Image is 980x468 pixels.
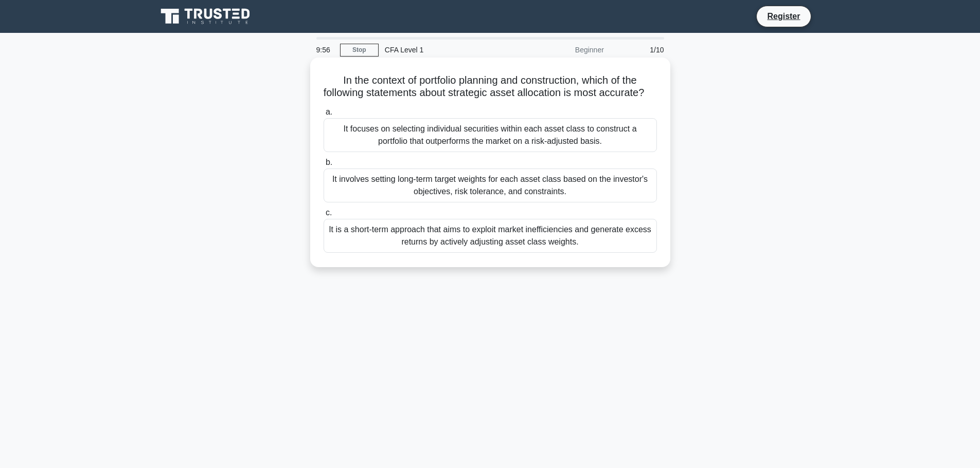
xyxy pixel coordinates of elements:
[326,158,332,166] span: b.
[310,40,340,60] div: 9:56
[379,40,520,60] div: CFA Level 1
[324,118,657,152] div: It focuses on selecting individual securities within each asset class to construct a portfolio th...
[323,74,658,100] h5: In the context of portfolio planning and construction, which of the following statements about st...
[610,40,670,60] div: 1/10
[326,208,332,217] span: c.
[326,107,332,116] span: a.
[340,44,379,57] a: Stop
[520,40,610,60] div: Beginner
[324,219,657,253] div: It is a short-term approach that aims to exploit market inefficiencies and generate excess return...
[324,169,657,202] div: It involves setting long-term target weights for each asset class based on the investor's objecti...
[761,10,806,23] a: Register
